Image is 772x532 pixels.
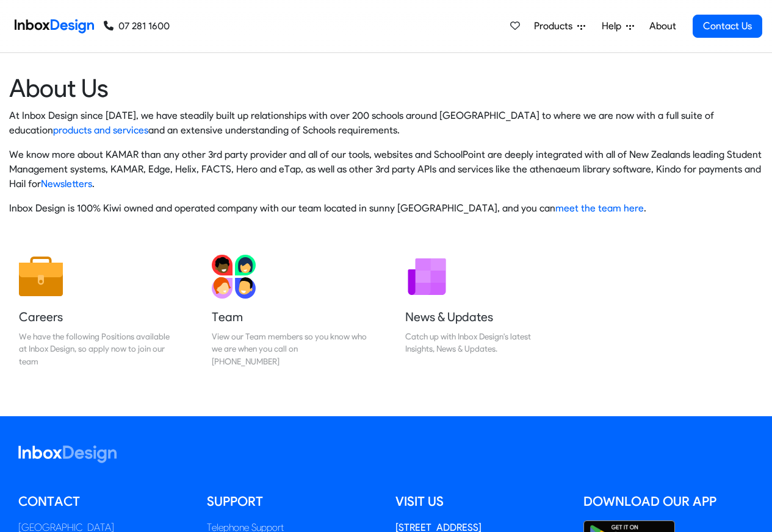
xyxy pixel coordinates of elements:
img: 2022_01_13_icon_team.svg [212,255,256,299]
a: Products [529,14,590,38]
a: About [646,14,679,38]
a: Contact Us [693,15,762,38]
div: Catch up with Inbox Design's latest Insights, News & Updates. [405,330,560,355]
img: 2022_01_13_icon_job.svg [19,255,63,299]
div: View our Team members so you know who we are when you call on [PHONE_NUMBER] [212,330,367,367]
h5: Contact [18,492,189,511]
h5: Careers [19,308,174,325]
a: products and services [53,124,148,136]
span: Products [534,19,577,34]
h5: Team [212,308,367,325]
h5: News & Updates [405,308,560,325]
a: News & Updates Catch up with Inbox Design's latest Insights, News & Updates. [395,245,570,377]
heading: About Us [9,73,763,104]
img: logo_inboxdesign_white.svg [18,445,117,463]
p: We know more about KAMAR than any other 3rd party provider and all of our tools, websites and Sch... [9,147,763,191]
p: At Inbox Design since [DATE], we have steadily built up relationships with over 200 schools aroun... [9,108,763,138]
a: 07 281 1600 [104,19,170,34]
a: Newsletters [41,178,92,190]
a: Careers We have the following Positions available at Inbox Design, so apply now to join our team [9,245,184,377]
img: 2022_01_12_icon_newsletter.svg [405,255,449,299]
h5: Visit us [395,492,566,511]
a: Help [597,14,639,38]
span: Help [602,19,626,34]
a: meet the team here [555,202,644,214]
div: We have the following Positions available at Inbox Design, so apply now to join our team [19,330,174,367]
h5: Support [207,492,377,511]
h5: Download our App [583,492,754,511]
a: Team View our Team members so you know who we are when you call on [PHONE_NUMBER] [202,245,377,377]
p: Inbox Design is 100% Kiwi owned and operated company with our team located in sunny [GEOGRAPHIC_D... [9,201,763,216]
